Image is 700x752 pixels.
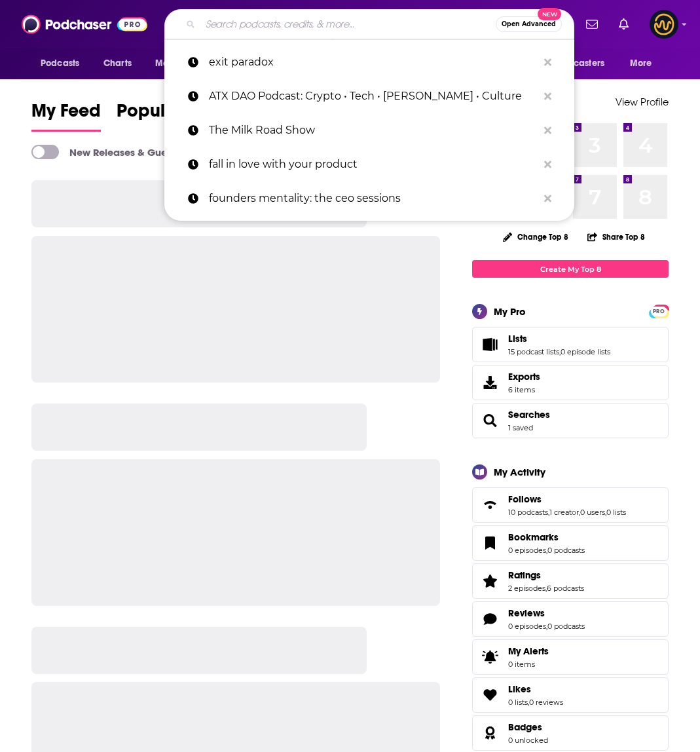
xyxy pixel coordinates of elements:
p: founders mentality: the ceo sessions [209,181,538,216]
img: User Profile [650,10,678,39]
a: Charts [95,51,139,76]
div: My Pro [494,305,526,318]
span: Podcasts [41,54,79,73]
span: More [630,54,652,73]
button: open menu [621,51,669,76]
a: Searches [508,409,550,421]
a: Create My Top 8 [472,260,669,278]
span: , [546,622,547,631]
a: 0 episodes [508,622,546,631]
span: Badges [472,715,669,751]
a: New Releases & Guests Only [31,145,204,159]
span: Charts [103,54,132,73]
a: Bookmarks [477,534,503,552]
button: open menu [533,51,623,76]
input: Search podcasts, credits, & more... [200,14,496,35]
a: 6 podcasts [547,584,584,593]
a: 1 creator [549,508,579,517]
span: Ratings [508,569,541,581]
span: , [559,347,561,356]
a: 0 episode lists [561,347,610,356]
p: exit paradox [209,45,538,79]
a: My Alerts [472,639,669,675]
a: exit paradox [164,45,574,79]
button: Change Top 8 [495,229,576,245]
span: Exports [508,371,540,383]
a: Show notifications dropdown [581,13,603,35]
div: My Activity [494,466,545,478]
span: , [579,508,580,517]
a: My Feed [31,100,101,132]
a: Exports [472,365,669,400]
span: Bookmarks [472,525,669,561]
span: Follows [508,493,542,505]
a: Bookmarks [508,531,585,543]
span: Follows [472,487,669,523]
a: 1 saved [508,423,533,432]
a: Ratings [477,572,503,590]
button: Show profile menu [650,10,678,39]
p: ATX DAO Podcast: Crypto • Tech • DeGen • Culture [209,79,538,113]
span: Popular Feed [117,100,228,130]
button: Share Top 8 [587,224,646,250]
a: PRO [651,306,667,316]
span: Likes [472,677,669,713]
span: Open Advanced [502,21,556,28]
span: , [545,584,547,593]
span: New [538,8,561,20]
a: 10 podcasts [508,508,548,517]
a: The Milk Road Show [164,113,574,147]
span: Ratings [472,563,669,599]
p: The Milk Road Show [209,113,538,147]
a: Follows [477,496,503,514]
p: fall in love with your product [209,147,538,181]
a: 0 users [580,508,605,517]
a: Badges [477,724,503,742]
a: Follows [508,493,626,505]
a: 0 podcasts [547,622,585,631]
span: My Alerts [477,648,503,666]
span: My Feed [31,100,101,130]
span: Exports [477,373,503,392]
span: Reviews [508,607,545,619]
a: Show notifications dropdown [614,13,634,35]
a: 0 podcasts [547,546,585,555]
span: , [605,508,606,517]
button: open menu [31,51,96,76]
a: Likes [508,683,563,695]
a: fall in love with your product [164,147,574,181]
span: Likes [508,683,531,695]
span: Lists [472,327,669,362]
a: 0 episodes [508,546,546,555]
a: 15 podcast lists [508,347,559,356]
span: Monitoring [155,54,202,73]
span: , [548,508,549,517]
span: Lists [508,333,527,345]
a: Likes [477,686,503,704]
span: , [546,546,547,555]
button: open menu [146,51,219,76]
span: , [528,698,529,707]
a: ATX DAO Podcast: Crypto • Tech • [PERSON_NAME] • Culture [164,79,574,113]
a: 0 unlocked [508,736,548,745]
a: Searches [477,411,503,430]
a: 0 lists [606,508,626,517]
span: 6 items [508,385,540,394]
a: Badges [508,721,548,733]
span: PRO [651,307,667,316]
span: Reviews [472,601,669,637]
button: Open AdvancedNew [496,16,562,32]
span: Badges [508,721,542,733]
div: Search podcasts, credits, & more... [164,9,574,39]
span: Bookmarks [508,531,559,543]
a: 0 lists [508,698,528,707]
a: founders mentality: the ceo sessions [164,181,574,216]
span: My Alerts [508,645,549,657]
img: Podchaser - Follow, Share and Rate Podcasts [22,12,147,37]
a: Reviews [508,607,585,619]
span: 0 items [508,660,549,669]
a: Ratings [508,569,584,581]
